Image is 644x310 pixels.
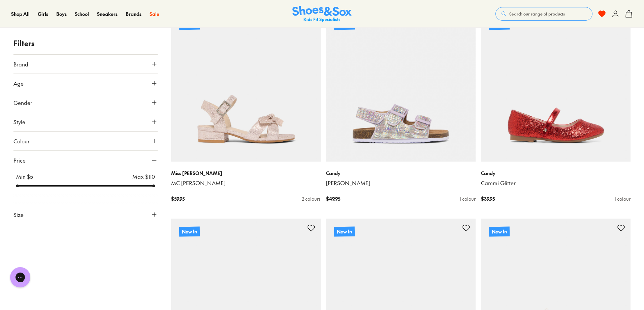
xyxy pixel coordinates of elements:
button: Gender [13,93,158,112]
span: Sneakers [97,10,118,17]
p: New In [334,20,355,30]
span: $ 39.95 [481,195,495,202]
span: Sale [150,10,159,17]
span: Boys [56,10,67,17]
iframe: Gorgias live chat messenger [7,265,34,290]
div: 1 colour [459,195,476,202]
button: Brand [13,55,158,74]
button: Price [13,151,158,170]
p: New In [179,20,200,30]
a: New In [171,12,321,162]
a: Shoes & Sox [292,6,352,22]
p: Filters [13,38,158,49]
p: Candy [326,170,476,177]
a: Brands [126,10,141,18]
a: Boys [56,10,67,18]
span: Shop All [11,10,30,17]
p: New In [489,20,510,30]
span: Style [13,118,25,126]
p: Max $ 110 [132,172,155,180]
span: Brands [126,10,141,17]
a: Shop All [11,10,30,18]
span: $ 59.95 [171,195,185,202]
button: Colour [13,132,158,150]
p: Min $ 5 [16,172,33,180]
button: Search our range of products [495,7,592,21]
span: Age [13,79,24,87]
a: Girls [38,10,48,18]
button: Style [13,112,158,131]
p: Candy [481,170,631,177]
a: New In [481,12,631,162]
a: MC [PERSON_NAME] [171,179,321,187]
span: Girls [38,10,48,17]
a: Sale [150,10,159,18]
p: New In [334,226,355,236]
button: Age [13,74,158,93]
p: New In [179,226,200,236]
button: Size [13,205,158,224]
div: 2 colours [302,195,321,202]
p: Miss [PERSON_NAME] [171,170,321,177]
span: Gender [13,98,32,107]
span: Search our range of products [509,11,565,17]
span: Price [13,156,26,164]
span: Size [13,210,24,219]
a: New In [326,12,476,162]
a: Cammi Glitter [481,179,631,187]
span: Brand [13,60,28,68]
div: 1 colour [614,195,631,202]
span: $ 49.95 [326,195,340,202]
a: School [75,10,89,18]
a: Sneakers [97,10,118,18]
a: [PERSON_NAME] [326,179,476,187]
img: SNS_Logo_Responsive.svg [292,6,352,22]
span: Colour [13,137,30,145]
span: School [75,10,89,17]
p: New In [489,226,510,236]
